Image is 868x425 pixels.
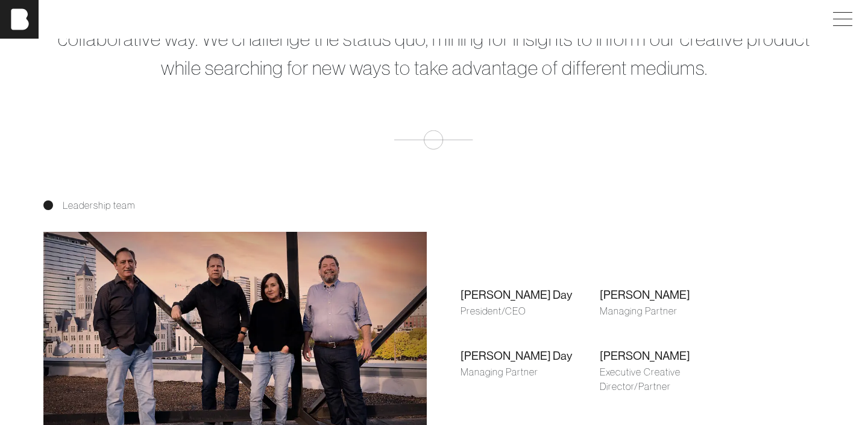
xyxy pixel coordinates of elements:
[461,304,600,318] div: President/CEO
[600,286,739,304] div: [PERSON_NAME]
[461,365,600,379] div: Managing Partner
[43,198,825,212] div: Leadership team
[461,286,600,304] div: [PERSON_NAME] Day
[600,304,739,318] div: Managing Partner
[600,347,739,365] div: [PERSON_NAME]
[600,365,739,394] div: Executive Creative Director/Partner
[461,347,600,365] div: [PERSON_NAME] Day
